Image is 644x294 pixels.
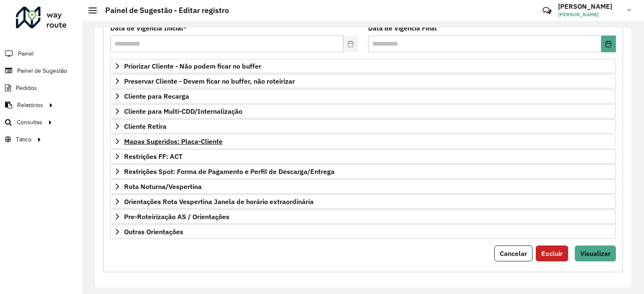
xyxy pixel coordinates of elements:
[110,59,616,73] a: Priorizar Cliente - Não podem ficar no buffer
[541,249,563,258] span: Excluir
[110,210,616,224] a: Pre-Roteirização AS / Orientações
[17,101,43,110] span: Relatórios
[97,6,229,15] h2: Painel de Sugestão - Editar registro
[558,3,621,10] h3: [PERSON_NAME]
[124,63,261,69] span: Priorizar Cliente - Não podem ficar no buffer
[538,2,556,20] a: Contato Rápido
[110,23,187,33] label: Data de Vigência Inicial
[110,104,616,118] a: Cliente para Multi-CDD/Internalização
[17,118,42,127] span: Consultas
[124,228,183,235] span: Outras Orientações
[124,138,223,145] span: Mapas Sugeridos: Placa-Cliente
[124,153,182,160] span: Restrições FF: ACT
[536,245,568,261] button: Excluir
[124,93,189,100] span: Cliente para Recarga
[124,168,335,175] span: Restrições Spot: Forma de Pagamento e Perfil de Descarga/Entrega
[500,249,527,258] span: Cancelar
[368,23,437,33] label: Data de Vigência Final
[124,183,202,190] span: Rota Noturna/Vespertina
[558,11,621,18] span: [PERSON_NAME]
[110,149,616,164] a: Restrições FF: ACT
[110,225,616,239] a: Outras Orientações
[110,134,616,148] a: Mapas Sugeridos: Placa-Cliente
[110,179,616,194] a: Rota Noturna/Vespertina
[110,89,616,103] a: Cliente para Recarga
[494,245,532,261] button: Cancelar
[110,164,616,179] a: Restrições Spot: Forma de Pagamento e Perfil de Descarga/Entrega
[575,245,616,261] button: Visualizar
[110,194,616,209] a: Orientações Rota Vespertina Janela de horário extraordinária
[601,36,616,52] button: Choose Date
[124,123,166,130] span: Cliente Retira
[16,84,37,92] span: Pedidos
[124,213,229,220] span: Pre-Roteirização AS / Orientações
[124,78,295,84] span: Preservar Cliente - Devem ficar no buffer, não roteirizar
[18,49,34,58] span: Painel
[124,108,242,115] span: Cliente para Multi-CDD/Internalização
[110,74,616,88] a: Preservar Cliente - Devem ficar no buffer, não roteirizar
[580,249,610,258] span: Visualizar
[110,119,616,133] a: Cliente Retira
[17,66,67,75] span: Painel de Sugestão
[124,198,314,205] span: Orientações Rota Vespertina Janela de horário extraordinária
[16,135,31,144] span: Tático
